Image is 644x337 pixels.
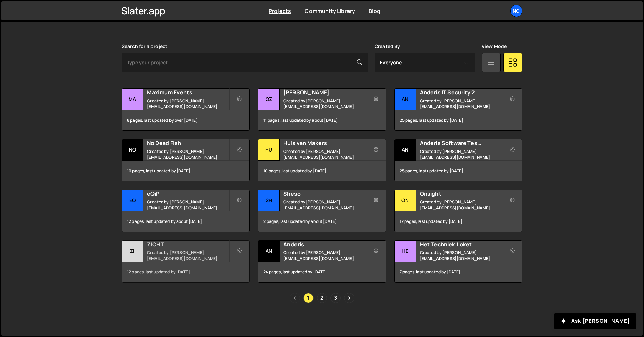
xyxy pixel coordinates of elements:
a: An Anderis Software Testing Created by [PERSON_NAME][EMAIL_ADDRESS][DOMAIN_NAME] 25 pages, last u... [394,139,522,181]
small: Created by [PERSON_NAME][EMAIL_ADDRESS][DOMAIN_NAME] [147,148,229,160]
div: Pagination [122,293,522,303]
a: Page 3 [330,293,341,303]
h2: Maximum Events [147,89,229,96]
small: Created by [PERSON_NAME][EMAIL_ADDRESS][DOMAIN_NAME] [147,199,229,211]
div: Sh [258,190,280,211]
small: Created by [PERSON_NAME][EMAIL_ADDRESS][DOMAIN_NAME] [420,250,502,261]
a: On Onsight Created by [PERSON_NAME][EMAIL_ADDRESS][DOMAIN_NAME] 17 pages, last updated by [DATE] [394,190,522,232]
a: An Anderis IT Security 2025 Created by [PERSON_NAME][EMAIL_ADDRESS][DOMAIN_NAME] 25 pages, last u... [394,88,522,131]
label: View Mode [482,43,507,49]
h2: Sheso [283,190,365,197]
small: Created by [PERSON_NAME][EMAIL_ADDRESS][DOMAIN_NAME] [420,199,502,211]
a: Ma Maximum Events Created by [PERSON_NAME][EMAIL_ADDRESS][DOMAIN_NAME] 8 pages, last updated by o... [122,88,250,131]
small: Created by [PERSON_NAME][EMAIL_ADDRESS][DOMAIN_NAME] [283,250,365,261]
div: 8 pages, last updated by over [DATE] [122,110,249,130]
div: 25 pages, last updated by [DATE] [395,161,522,181]
small: Created by [PERSON_NAME][EMAIL_ADDRESS][DOMAIN_NAME] [420,148,502,160]
a: eQ eQiP Created by [PERSON_NAME][EMAIL_ADDRESS][DOMAIN_NAME] 12 pages, last updated by about [DATE] [122,190,250,232]
h2: No Dead Fish [147,139,229,147]
h2: Het Techniek Loket [420,241,502,248]
a: Page 2 [317,293,327,303]
div: 11 pages, last updated by about [DATE] [258,110,386,130]
div: He [395,241,416,262]
a: He Het Techniek Loket Created by [PERSON_NAME][EMAIL_ADDRESS][DOMAIN_NAME] 7 pages, last updated ... [394,240,522,283]
input: Type your project... [122,53,368,72]
div: No [122,139,143,161]
div: 12 pages, last updated by about [DATE] [122,211,249,232]
button: Ask [PERSON_NAME] [554,313,636,329]
a: Sh Sheso Created by [PERSON_NAME][EMAIL_ADDRESS][DOMAIN_NAME] 2 pages, last updated by about [DATE] [258,190,386,232]
div: OZ [258,89,280,110]
div: An [258,241,280,262]
a: ZI ZICHT Created by [PERSON_NAME][EMAIL_ADDRESS][DOMAIN_NAME] 12 pages, last updated by [DATE] [122,240,250,283]
a: An Anderis Created by [PERSON_NAME][EMAIL_ADDRESS][DOMAIN_NAME] 24 pages, last updated by [DATE] [258,240,386,283]
a: No [510,5,522,17]
div: On [395,190,416,211]
h2: Onsight [420,190,502,197]
div: Ma [122,89,143,110]
small: Created by [PERSON_NAME][EMAIL_ADDRESS][DOMAIN_NAME] [420,98,502,109]
h2: eQiP [147,190,229,197]
div: eQ [122,190,143,211]
a: Community Library [305,7,355,15]
small: Created by [PERSON_NAME][EMAIL_ADDRESS][DOMAIN_NAME] [147,250,229,261]
div: 7 pages, last updated by [DATE] [395,262,522,282]
div: Hu [258,139,280,161]
div: An [395,139,416,161]
small: Created by [PERSON_NAME][EMAIL_ADDRESS][DOMAIN_NAME] [283,98,365,109]
h2: Anderis IT Security 2025 [420,89,502,96]
div: 24 pages, last updated by [DATE] [258,262,386,282]
div: 12 pages, last updated by [DATE] [122,262,249,282]
h2: Anderis Software Testing [420,139,502,147]
h2: Anderis [283,241,365,248]
a: Projects [269,7,291,15]
small: Created by [PERSON_NAME][EMAIL_ADDRESS][DOMAIN_NAME] [283,199,365,211]
h2: [PERSON_NAME] [283,89,365,96]
div: 25 pages, last updated by [DATE] [395,110,522,130]
div: An [395,89,416,110]
a: OZ [PERSON_NAME] Created by [PERSON_NAME][EMAIL_ADDRESS][DOMAIN_NAME] 11 pages, last updated by a... [258,88,386,131]
h2: ZICHT [147,241,229,248]
div: ZI [122,241,143,262]
a: Blog [369,7,380,15]
div: 10 pages, last updated by [DATE] [258,161,386,181]
div: 17 pages, last updated by [DATE] [395,211,522,232]
small: Created by [PERSON_NAME][EMAIL_ADDRESS][DOMAIN_NAME] [147,98,229,109]
a: Hu Huis van Makers Created by [PERSON_NAME][EMAIL_ADDRESS][DOMAIN_NAME] 10 pages, last updated by... [258,139,386,181]
div: 2 pages, last updated by about [DATE] [258,211,386,232]
h2: Huis van Makers [283,139,365,147]
label: Search for a project [122,43,167,49]
a: Next page [344,293,354,303]
label: Created By [375,43,400,49]
a: No No Dead Fish Created by [PERSON_NAME][EMAIL_ADDRESS][DOMAIN_NAME] 10 pages, last updated by [D... [122,139,250,181]
small: Created by [PERSON_NAME][EMAIL_ADDRESS][DOMAIN_NAME] [283,148,365,160]
div: 10 pages, last updated by [DATE] [122,161,249,181]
